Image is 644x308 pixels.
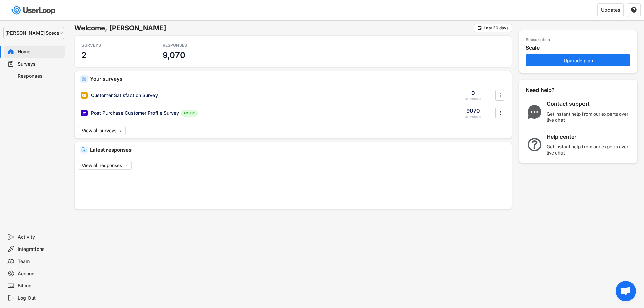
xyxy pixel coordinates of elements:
[74,24,474,32] h6: Welcome, [PERSON_NAME]
[526,138,543,151] img: QuestionMarkInverseMajor.svg
[81,147,87,152] img: IncomingMajor.svg
[90,147,507,152] div: Latest responses
[465,115,481,119] div: RESPONSES
[18,283,62,289] div: Billing
[526,54,630,66] button: Upgrade plan
[163,43,223,48] div: RESPONSES
[18,234,62,240] div: Activity
[484,26,508,30] div: Last 30 days
[477,25,482,30] button: 
[547,100,631,108] div: Contact support
[18,73,62,79] div: Responses
[18,258,62,265] div: Team
[547,133,631,140] div: Help center
[526,105,543,119] img: ChatMajor.svg
[18,270,62,277] div: Account
[526,87,573,94] div: Need help?
[526,44,634,51] div: Scale
[81,43,142,48] div: SURVEYS
[90,76,507,81] div: Your surveys
[81,50,87,61] h3: 2
[465,97,481,101] div: RESPONSES
[91,92,158,99] div: Customer Satisfaction Survey
[497,108,503,118] button: 
[547,144,631,156] div: Get instant help from our experts over live chat
[466,107,480,114] div: 9070
[478,25,482,30] text: 
[18,295,62,301] div: Log Out
[471,89,475,97] div: 0
[616,281,636,301] a: Open chat
[601,8,620,13] div: Updates
[181,110,198,117] div: ACTIVE
[91,110,179,116] div: Post Purchase Customer Profile Survey
[78,161,132,170] button: View all responses →
[163,50,185,61] h3: 9,070
[78,126,126,135] button: View all surveys →
[547,111,631,123] div: Get instant help from our experts over live chat
[18,246,62,253] div: Integrations
[631,7,637,13] button: 
[526,37,550,43] div: Subscription
[10,3,58,17] img: userloop-logo-01.svg
[18,49,62,55] div: Home
[499,109,501,116] text: 
[499,92,501,99] text: 
[497,90,503,100] button: 
[631,7,637,13] text: 
[18,61,62,67] div: Surveys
